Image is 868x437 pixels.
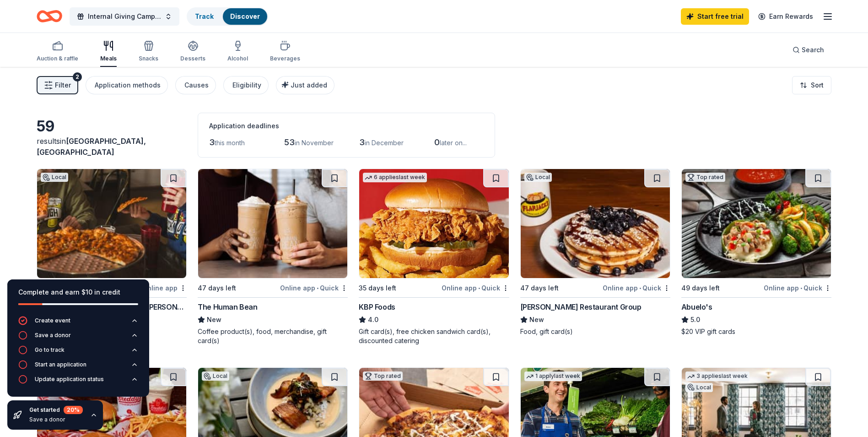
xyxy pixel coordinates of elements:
[37,169,187,336] a: Image for Rock'n Dough Pizza + Brewery (Jackson)Local70 days leftOnline appRock'n Dough Pizza + B...
[681,8,749,25] a: Start free trial
[198,169,348,345] a: Image for The Human Bean47 days leftOnline app•QuickThe Human BeanNewCoffee product(s), food, mer...
[359,169,508,278] img: Image for KBP Foods
[37,37,78,67] button: Auction & raffle
[368,314,378,325] span: 4.0
[29,406,83,414] div: Get started
[603,282,670,294] div: Online app Quick
[478,284,480,292] span: •
[291,81,327,89] span: Just added
[35,332,71,339] div: Save a donor
[37,137,146,157] span: [GEOGRAPHIC_DATA], [GEOGRAPHIC_DATA]
[317,284,318,292] span: •
[440,139,467,147] span: later on...
[363,371,403,381] div: Top rated
[520,283,559,294] div: 47 days left
[685,173,725,182] div: Top rated
[764,282,831,294] div: Online app Quick
[139,55,158,62] div: Snacks
[198,169,347,278] img: Image for The Human Bean
[685,383,713,392] div: Local
[35,376,104,383] div: Update application status
[811,80,824,91] span: Sort
[95,80,161,91] div: Application methods
[209,120,484,131] div: Application deadlines
[180,37,205,67] button: Desserts
[41,173,68,182] div: Local
[198,327,348,345] div: Coffee product(s), food, merchandise, gift card(s)
[18,331,138,345] button: Save a donor
[359,169,509,345] a: Image for KBP Foods6 applieslast week35 days leftOnline app•QuickKBP Foods4.0Gift card(s), free c...
[180,55,205,62] div: Desserts
[230,12,260,20] a: Discover
[187,7,268,26] button: TrackDiscover
[195,12,214,20] a: Track
[681,283,720,294] div: 49 days left
[18,360,138,375] button: Start an application
[524,371,582,381] div: 1 apply last week
[280,282,348,294] div: Online app Quick
[73,72,82,82] div: 2
[37,169,186,278] img: Image for Rock'n Dough Pizza + Brewery (Jackson)
[215,139,245,147] span: this month
[295,139,334,147] span: in November
[35,317,70,324] div: Create event
[37,76,78,94] button: Filter2
[100,55,117,62] div: Meals
[800,284,802,292] span: •
[442,282,509,294] div: Online app Quick
[18,287,138,298] div: Complete and earn $10 in credit
[207,314,221,325] span: New
[37,55,78,62] div: Auction & raffle
[359,283,396,294] div: 35 days left
[232,80,261,91] div: Eligibility
[792,76,831,94] button: Sort
[70,7,179,26] button: Internal Giving Campaign
[359,301,395,312] div: KBP Foods
[64,406,83,414] div: 20 %
[685,371,749,381] div: 3 applies last week
[524,173,552,182] div: Local
[639,284,641,292] span: •
[18,316,138,331] button: Create event
[270,55,300,62] div: Beverages
[202,371,229,381] div: Local
[682,169,831,278] img: Image for Abuelo's
[521,169,670,278] img: Image for Collier Restaurant Group
[529,314,544,325] span: New
[690,314,700,325] span: 5.0
[681,301,712,312] div: Abuelo's
[139,37,158,67] button: Snacks
[35,346,65,354] div: Go to track
[753,8,819,25] a: Earn Rewards
[142,282,187,294] div: Online app
[35,361,86,368] div: Start an application
[223,76,269,94] button: Eligibility
[184,80,209,91] div: Causes
[37,137,146,157] span: in
[37,136,187,158] div: results
[681,327,831,336] div: $20 VIP gift cards
[88,11,161,22] span: Internal Giving Campaign
[86,76,168,94] button: Application methods
[359,137,365,147] span: 3
[227,37,248,67] button: Alcohol
[198,283,236,294] div: 47 days left
[100,37,117,67] button: Meals
[209,137,215,147] span: 3
[284,137,295,147] span: 53
[520,301,642,312] div: [PERSON_NAME] Restaurant Group
[37,117,187,136] div: 59
[802,44,824,55] span: Search
[434,137,440,147] span: 0
[365,139,404,147] span: in December
[520,327,670,336] div: Food, gift card(s)
[270,37,300,67] button: Beverages
[37,5,62,27] a: Home
[175,76,216,94] button: Causes
[363,173,427,182] div: 6 applies last week
[276,76,334,94] button: Just added
[227,55,248,62] div: Alcohol
[198,301,257,312] div: The Human Bean
[55,80,71,91] span: Filter
[29,416,83,423] div: Save a donor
